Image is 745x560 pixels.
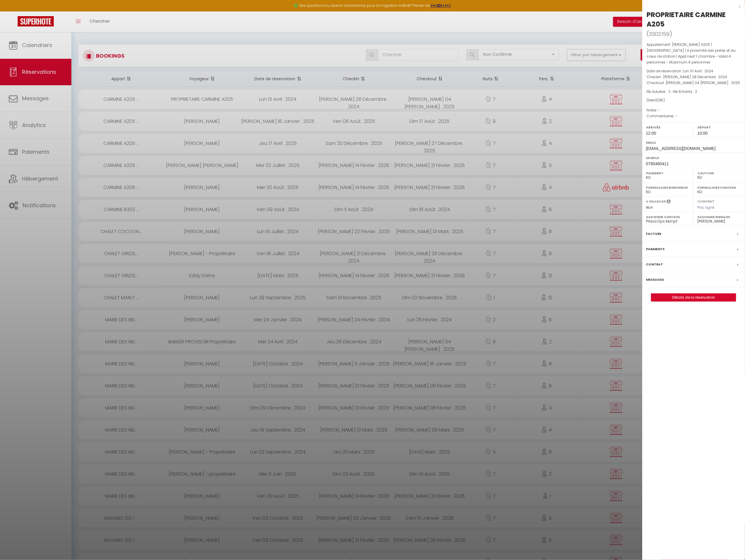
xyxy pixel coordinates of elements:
[646,140,741,146] label: Email
[642,3,741,10] div: x
[683,68,713,73] span: Lun 01 Avril . 2024
[646,124,690,130] label: Arrivée
[658,108,660,113] span: -
[697,205,714,210] span: Pas signé
[697,170,741,176] label: Caution
[646,161,669,166] span: 0785460411
[646,170,690,176] label: Paiement
[647,30,672,38] span: ( )
[647,42,736,65] span: [PERSON_NAME] A205 | [GEOGRAPHIC_DATA] | A proximité des pistes et du cœur de station | Appt neuf...
[647,107,741,113] p: Notes :
[666,80,740,85] span: [PERSON_NAME] 04 [PERSON_NAME] . 2025
[646,214,690,220] label: Assigner Checkin
[646,146,716,151] span: [EMAIL_ADDRESS][DOMAIN_NAME]
[658,98,660,103] span: 0
[647,74,741,80] p: Checkin :
[649,30,670,38] span: 3302159
[646,155,741,161] label: Mobile
[647,80,741,86] p: Checkout :
[647,42,741,65] p: Appartement :
[676,113,678,118] span: -
[646,185,690,190] label: Formulaire Bienvenue
[647,113,741,119] p: Commentaires :
[673,89,697,94] span: Nb Enfants : 2
[647,89,697,94] span: Nb Adultes : 2 -
[646,246,665,252] label: Paiements
[646,199,666,204] label: A relancer
[697,214,741,220] label: Assigner Menage
[663,74,727,79] span: [PERSON_NAME] 28 Décembre . 2024
[667,199,671,205] i: Sélectionner OUI si vous souhaiter envoyer les séquences de messages post-checkout
[697,131,708,136] span: 10:00
[646,261,663,268] label: Contrat
[697,124,741,130] label: Départ
[651,294,736,301] a: Détails de la réservation
[646,277,664,283] label: Messages
[697,185,741,190] label: Formulaire Checkin
[646,231,661,237] label: Facture
[697,199,714,203] label: Contrat
[646,131,656,136] span: 12:00
[657,98,665,103] span: ( €)
[647,10,741,29] div: PROPRIETAIRE CARMINE A205
[647,68,741,74] p: Date de réservation :
[651,293,736,302] button: Détails de la réservation
[647,98,741,103] div: Direct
